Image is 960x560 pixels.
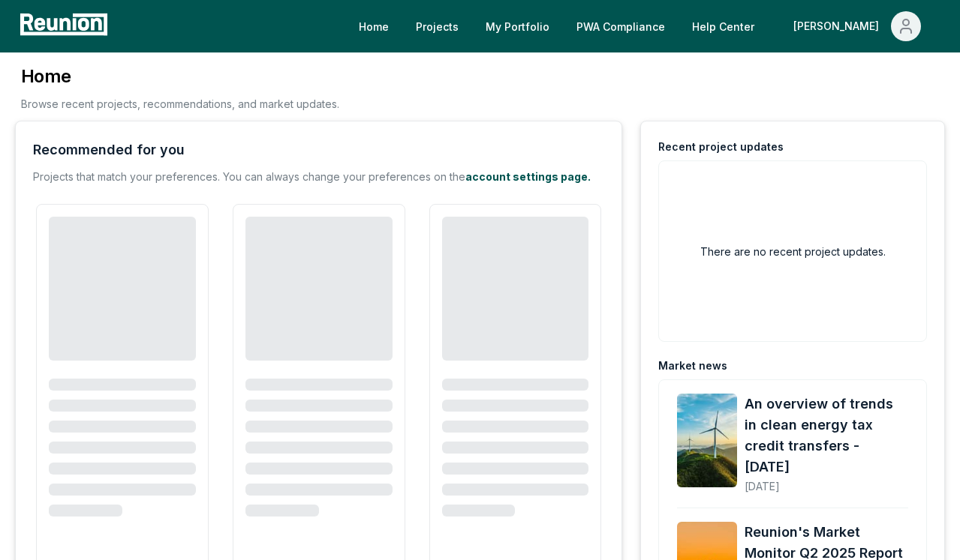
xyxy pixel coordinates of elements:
div: [PERSON_NAME] [793,11,885,41]
nav: Main [347,11,945,41]
a: Home [347,11,401,41]
h3: Home [21,64,339,88]
h2: There are no recent project updates. [700,244,886,259]
a: Help Center [680,11,766,41]
span: Projects that match your preferences. You can always change your preferences on the [33,170,465,183]
a: An overview of trends in clean energy tax credit transfers - August 2025 [677,394,737,494]
a: Projects [404,11,471,41]
a: My Portfolio [474,11,561,41]
div: Market news [658,358,727,373]
div: Recommended for you [33,139,185,160]
button: [PERSON_NAME] [781,11,933,41]
a: An overview of trends in clean energy tax credit transfers - [DATE] [745,394,908,478]
p: Browse recent projects, recommendations, and market updates. [21,96,339,112]
img: An overview of trends in clean energy tax credit transfers - August 2025 [677,394,737,487]
a: PWA Compliance [564,11,677,41]
div: [DATE] [745,468,908,494]
div: Recent project updates [658,139,784,154]
a: account settings page. [465,170,591,183]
